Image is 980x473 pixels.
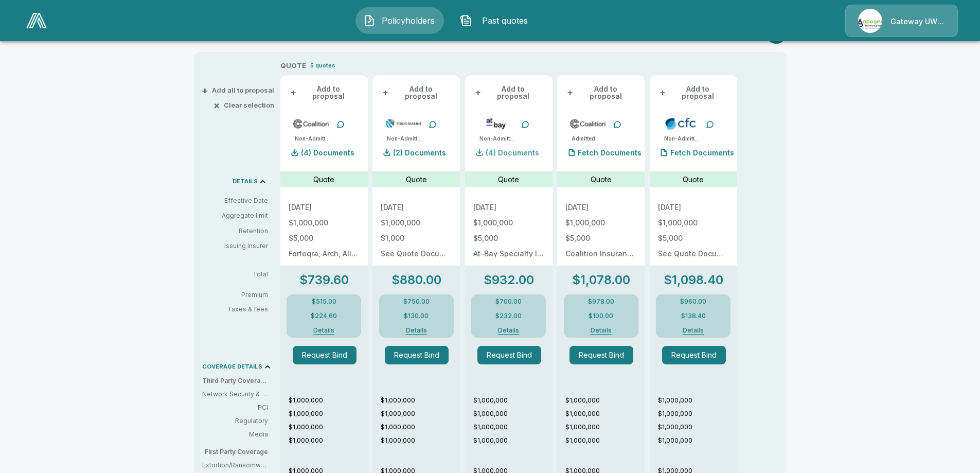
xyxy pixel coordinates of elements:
button: Policyholders IconPolicyholders [355,7,444,34]
p: $5,000 [473,235,544,242]
img: coalitioncyberadmitted [569,116,607,131]
button: Request Bind [569,346,633,364]
p: $1,000,000 [473,396,553,405]
button: Request Bind [385,346,449,364]
p: [DATE] [289,204,360,211]
span: × [213,102,220,109]
button: +Add to proposal [289,83,360,102]
button: ×Clear selection [216,102,274,109]
p: $739.60 [299,274,349,286]
img: cfccyber [662,116,700,131]
button: +Add to proposal [473,83,544,102]
p: $1,000 [381,235,452,242]
p: Fetch Documents [670,149,734,156]
p: Extortion/Ransomware: Covers damage and payments from an extortion / ransomware event [202,461,268,470]
button: +Add to proposal [381,83,452,102]
button: Request Bind [662,346,726,364]
button: +Add to proposal [565,83,636,102]
p: $1,000,000 [658,436,737,445]
p: Non-Admitted [664,135,700,143]
p: [DATE] [658,204,729,211]
p: $978.00 [588,299,614,305]
button: Details [301,327,347,334]
p: Fortegra, Arch, Allianz, Aspen, Vantage [289,250,360,257]
span: + [202,87,208,94]
p: (2) Documents [393,149,446,156]
p: [DATE] [473,204,544,211]
p: $1,000,000 [381,409,460,418]
span: Request Bind [385,346,456,364]
p: $1,098.40 [664,274,723,286]
p: First Party Coverage [202,447,276,457]
span: Request Bind [569,346,640,364]
p: $1,000,000 [565,423,645,432]
p: Quote [498,174,519,185]
img: atbaycybersurplus [477,116,515,131]
p: $1,000,000 [289,409,368,418]
p: Non-Admitted [295,135,331,143]
p: $1,000,000 [381,423,460,432]
button: Details [578,327,624,334]
span: Past quotes [476,14,533,27]
p: Aggregate limit [202,211,268,220]
p: Quote [683,174,704,185]
button: Past quotes IconPast quotes [452,7,541,34]
p: Non-Admitted [479,135,515,143]
p: $700.00 [495,299,522,305]
span: + [567,89,573,96]
p: $138.40 [681,313,706,319]
p: $5,000 [289,235,360,242]
p: Retention [202,226,268,236]
button: Request Bind [477,346,541,364]
p: $5,000 [658,235,729,242]
p: $750.00 [403,299,430,305]
p: Quote [591,174,612,185]
p: $1,000,000 [658,423,737,432]
p: 5 quotes [310,61,335,70]
p: $1,078.00 [572,274,630,286]
button: Details [394,327,439,334]
span: + [475,89,481,96]
img: Past quotes Icon [460,14,472,27]
p: $1,000,000 [473,219,544,226]
span: + [660,89,666,96]
p: $1,000,000 [381,436,460,445]
p: Network Security & Privacy Liability: Third party liability costs [202,390,268,399]
p: $5,000 [565,235,636,242]
p: $1,000,000 [381,219,452,226]
p: $1,000,000 [565,436,645,445]
img: coalitioncyber [293,116,330,131]
p: Effective Date [202,196,268,205]
p: $932.00 [484,274,534,286]
p: $1,000,000 [473,409,553,418]
p: $1,000,000 [473,436,553,445]
p: QUOTE [280,61,306,71]
p: [DATE] [381,204,452,211]
p: Quote [406,174,427,185]
span: + [382,89,388,96]
p: $1,000,000 [289,396,368,405]
button: +Add to proposal [658,83,729,102]
span: Request Bind [662,346,733,364]
button: Details [486,327,531,334]
p: Third Party Coverage [202,376,276,386]
p: $1,000,000 [473,423,553,432]
p: At-Bay Specialty Insurance Company [473,250,544,257]
p: $880.00 [391,274,441,286]
button: +Add all to proposal [204,87,274,94]
p: $232.00 [495,313,522,319]
span: Policyholders [380,14,436,27]
p: $1,000,000 [658,409,737,418]
p: Media: When your content triggers legal action against you (e.g. - libel, plagiarism) [202,430,268,439]
p: $515.00 [312,299,336,305]
p: See Quote Document [658,250,729,257]
img: AA Logo [26,13,47,28]
p: See Quote Document [381,250,452,257]
button: Request Bind [293,346,357,364]
p: $100.00 [589,313,613,319]
p: $130.00 [404,313,429,319]
p: Quote [313,174,334,185]
p: (4) Documents [301,149,354,156]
